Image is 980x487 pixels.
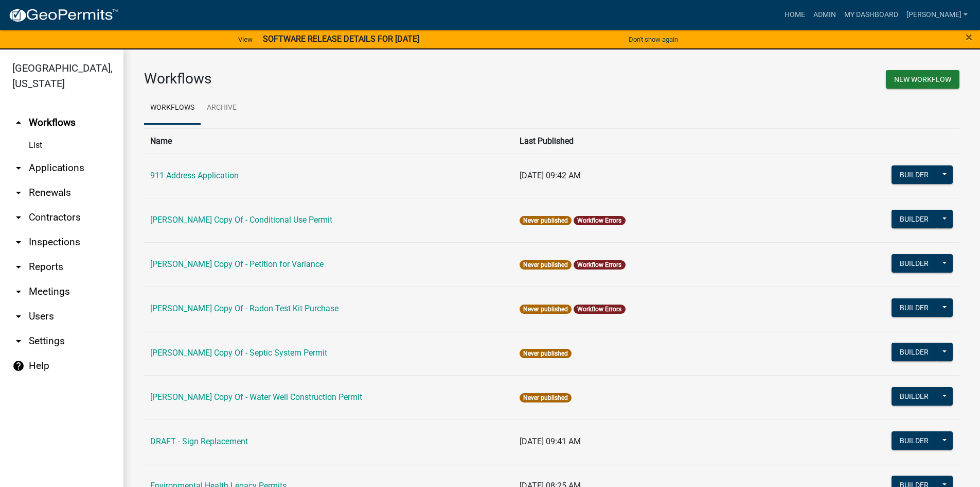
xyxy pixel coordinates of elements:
span: [DATE] 09:41 AM [520,436,581,446]
i: arrow_drop_down [12,236,25,248]
button: Builder [892,165,937,184]
a: Workflow Errors [577,261,621,268]
span: Never published [520,393,572,402]
i: arrow_drop_down [12,335,25,347]
a: Home [780,5,809,25]
button: New Workflow [886,70,959,89]
a: 911 Address Application [150,171,239,180]
i: arrow_drop_down [12,261,25,273]
span: Never published [520,216,572,225]
button: Builder [892,298,937,317]
button: Builder [892,343,937,361]
button: Close [966,31,972,43]
span: Never published [520,260,572,270]
i: arrow_drop_down [12,211,25,224]
i: arrow_drop_up [12,116,25,129]
a: Workflows [144,92,201,125]
span: Never published [520,305,572,314]
button: Don't show again [625,31,682,48]
a: Workflow Errors [577,306,621,313]
i: arrow_drop_down [12,162,25,174]
i: arrow_drop_down [12,187,25,199]
button: Builder [892,387,937,406]
a: [PERSON_NAME] Copy Of - Conditional Use Permit [150,215,332,225]
a: [PERSON_NAME] Copy Of - Radon Test Kit Purchase [150,304,338,313]
a: DRAFT - Sign Replacement [150,436,248,446]
span: × [966,30,972,44]
a: Admin [809,5,840,25]
i: arrow_drop_down [12,286,25,298]
button: Builder [892,431,937,450]
button: Builder [892,254,937,273]
i: arrow_drop_down [12,310,25,323]
a: My Dashboard [840,5,902,25]
a: Workflow Errors [577,217,621,224]
th: Last Published [513,128,836,154]
span: Never published [520,349,572,358]
span: [DATE] 09:42 AM [520,171,581,180]
a: View [234,31,257,48]
a: [PERSON_NAME] [902,5,972,25]
strong: SOFTWARE RELEASE DETAILS FOR [DATE] [263,34,419,44]
h3: Workflows [144,70,544,88]
a: [PERSON_NAME] Copy Of - Petition for Variance [150,259,324,269]
a: [PERSON_NAME] Copy Of - Water Well Construction Permit [150,392,362,402]
a: [PERSON_NAME] Copy Of - Septic System Permit [150,348,327,358]
th: Name [144,128,513,154]
i: help [12,360,25,372]
button: Builder [892,210,937,228]
a: Archive [201,92,243,125]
